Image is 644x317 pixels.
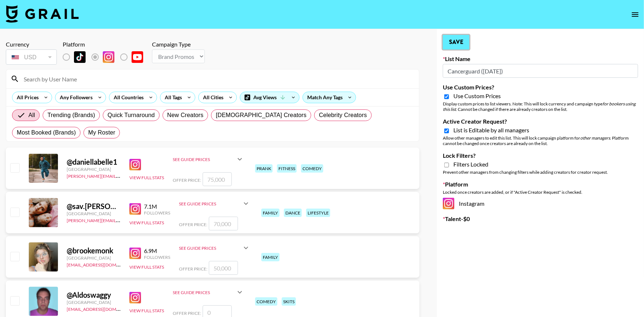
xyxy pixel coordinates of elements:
[628,7,643,22] button: open drawer
[179,222,207,227] span: Offer Price:
[179,201,242,206] div: See Guide Prices
[152,41,205,48] div: Campaign Type
[443,215,638,222] label: Talent - $ 0
[129,308,164,313] button: View Full Stats
[167,111,204,120] span: New Creators
[12,92,40,103] div: All Prices
[443,101,638,112] div: Display custom prices to list viewers. Note: This will lock currency and campaign type . Cannot b...
[19,73,415,85] input: Search by User Name
[129,248,141,259] img: Instagram
[144,247,170,254] div: 6.9M
[261,209,280,217] div: family
[63,41,149,48] div: Platform
[173,177,201,183] span: Offer Price:
[453,127,529,134] span: List is Editable by all managers
[303,92,356,103] div: Match Any Tags
[6,41,57,48] div: Currency
[173,310,201,316] span: Offer Price:
[443,198,638,209] div: Instagram
[67,166,121,172] div: [GEOGRAPHIC_DATA]
[144,210,170,216] div: Followers
[209,217,238,230] input: 70,000
[108,111,155,120] span: Quick Turnaround
[129,292,141,304] img: Instagram
[580,135,610,141] em: other managers
[179,266,207,272] span: Offer Price:
[282,297,296,306] div: skits
[443,84,638,91] label: Use Custom Prices?
[203,172,232,186] input: 75,000
[261,253,280,261] div: family
[443,135,638,146] div: Allow other managers to edit this list. This will lock campaign platform for . Platform cannot be...
[144,203,170,210] div: 7.1M
[173,157,235,162] div: See Guide Prices
[17,128,76,137] span: Most Booked (Brands)
[67,261,140,268] a: [EMAIL_ADDRESS][DOMAIN_NAME]
[67,157,121,166] div: @ daniellabelle1
[443,181,638,188] label: Platform
[67,202,121,211] div: @ sav.[PERSON_NAME]
[132,51,143,63] img: YouTube
[103,51,114,63] img: Instagram
[67,172,175,179] a: [PERSON_NAME][EMAIL_ADDRESS][DOMAIN_NAME]
[173,290,235,295] div: See Guide Prices
[216,111,307,120] span: [DEMOGRAPHIC_DATA] Creators
[319,111,367,120] span: Celebrity Creators
[443,101,636,112] em: for bookers using this list
[443,55,638,63] label: List Name
[67,246,121,255] div: @ brookemonk
[144,254,170,260] div: Followers
[209,261,238,275] input: 50,000
[255,164,273,173] div: prank
[443,118,638,125] label: Active Creator Request?
[74,51,86,63] img: TikTok
[129,203,141,215] img: Instagram
[129,264,164,270] button: View Full Stats
[240,92,299,103] div: Avg Views
[67,255,121,261] div: [GEOGRAPHIC_DATA]
[277,164,297,173] div: fitness
[173,284,244,301] div: See Guide Prices
[67,300,121,305] div: [GEOGRAPHIC_DATA]
[88,128,115,137] span: My Roster
[453,161,488,168] span: Filters Locked
[443,35,469,49] button: Save
[453,92,501,100] span: Use Custom Prices
[443,169,638,175] div: Prevent other managers from changing filters while adding creators for creator request.
[28,111,35,120] span: All
[6,48,57,66] div: Currency is locked to USD
[6,5,79,23] img: Grail Talent
[129,220,164,225] button: View Full Stats
[179,245,242,251] div: See Guide Prices
[173,151,244,168] div: See Guide Prices
[67,211,121,216] div: [GEOGRAPHIC_DATA]
[129,175,164,180] button: View Full Stats
[179,195,250,212] div: See Guide Prices
[7,51,55,64] div: USD
[306,209,330,217] div: lifestyle
[443,152,638,159] label: Lock Filters?
[199,92,225,103] div: All Cities
[284,209,302,217] div: dance
[109,92,145,103] div: All Countries
[160,92,183,103] div: All Tags
[47,111,95,120] span: Trending (Brands)
[443,189,638,195] div: Locked once creators are added, or if "Active Creator Request" is checked.
[129,159,141,170] img: Instagram
[67,290,121,300] div: @ Aldoswaggy
[255,297,277,306] div: comedy
[55,92,94,103] div: Any Followers
[179,239,250,257] div: See Guide Prices
[67,216,175,223] a: [PERSON_NAME][EMAIL_ADDRESS][DOMAIN_NAME]
[301,164,323,173] div: comedy
[63,49,149,65] div: List locked to Instagram.
[67,305,140,312] a: [EMAIL_ADDRESS][DOMAIN_NAME]
[443,198,454,209] img: Instagram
